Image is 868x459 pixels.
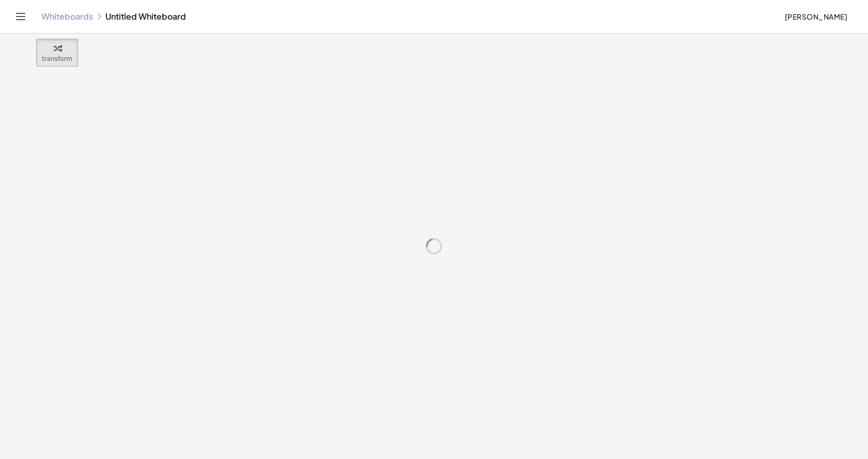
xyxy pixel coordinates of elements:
[776,7,856,26] button: [PERSON_NAME]
[41,11,93,22] a: Whiteboards
[36,39,78,67] button: transform
[12,8,29,25] button: Toggle navigation
[42,55,72,62] span: transform
[784,12,847,21] span: [PERSON_NAME]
